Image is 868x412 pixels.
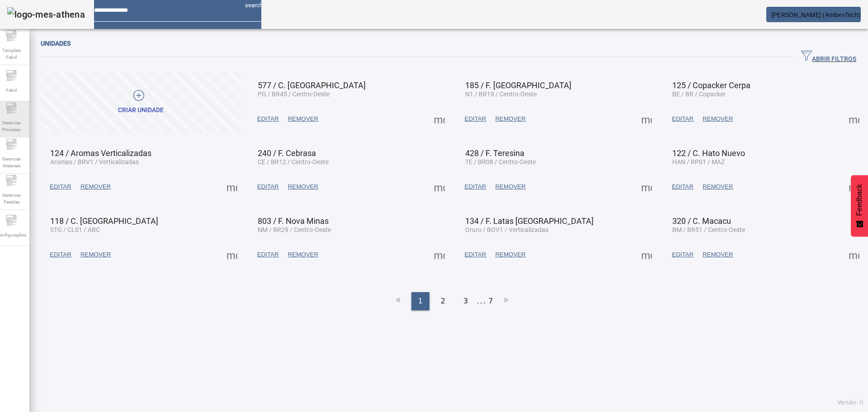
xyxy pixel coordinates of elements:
[257,114,279,123] span: EDITAR
[3,84,19,96] span: Fabril
[288,182,318,191] span: REMOVER
[50,182,71,191] span: EDITAR
[667,246,698,263] button: EDITAR
[431,111,448,127] button: Mais
[465,226,548,233] span: Oruro / BOV1 / Verticalizadas
[431,246,448,263] button: Mais
[253,111,283,127] button: EDITAR
[283,246,323,263] button: REMOVER
[698,246,737,263] button: REMOVER
[672,250,693,259] span: EDITAR
[495,114,525,123] span: REMOVER
[41,72,241,133] button: Criar unidade
[771,11,861,19] span: [PERSON_NAME] (AmbevTech)
[80,182,111,191] span: REMOVER
[258,226,331,233] span: NM / BR29 / Centro-Oeste
[672,114,693,123] span: EDITAR
[846,111,862,127] button: Mais
[50,148,151,158] span: 124 / Aromas Verticalizadas
[80,250,111,259] span: REMOVER
[638,179,655,195] button: Mais
[465,216,594,226] span: 134 / F. Latas [GEOGRAPHIC_DATA]
[431,179,448,195] button: Mais
[258,216,329,226] span: 803 / F. Nova Minas
[283,179,323,195] button: REMOVER
[488,292,493,310] li: 7
[224,246,240,263] button: Mais
[224,179,240,195] button: Mais
[76,246,115,263] button: REMOVER
[477,292,486,310] li: ...
[672,148,745,158] span: 122 / C. Hato Nuevo
[460,246,491,263] button: EDITAR
[703,114,733,123] span: REMOVER
[495,182,525,191] span: REMOVER
[667,111,698,127] button: EDITAR
[801,50,856,64] span: ABRIR FILTROS
[253,246,283,263] button: EDITAR
[441,296,445,307] span: 2
[794,49,863,65] button: ABRIR FILTROS
[837,399,863,406] span: Versão: ()
[846,246,862,263] button: Mais
[465,90,537,98] span: N1 / BR19 / Centro-Oeste
[253,179,283,195] button: EDITAR
[672,226,745,233] span: BM / BR51 / Centro-Oeste
[465,81,571,90] span: 185 / F. [GEOGRAPHIC_DATA]
[491,111,530,127] button: REMOVER
[258,81,366,90] span: 577 / C. [GEOGRAPHIC_DATA]
[638,111,655,127] button: Mais
[258,90,330,98] span: PG / BR45 / Centro-Oeste
[460,111,491,127] button: EDITAR
[50,216,158,226] span: 118 / C. [GEOGRAPHIC_DATA]
[257,250,279,259] span: EDITAR
[698,179,737,195] button: REMOVER
[50,226,100,233] span: STG / CL01 / ABC
[465,158,536,166] span: TE / BR08 / Centro-Oeste
[672,216,731,226] span: 320 / C. Macacu
[465,182,486,191] span: EDITAR
[45,179,76,195] button: EDITAR
[703,250,733,259] span: REMOVER
[288,250,318,259] span: REMOVER
[288,114,318,123] span: REMOVER
[45,246,76,263] button: EDITAR
[495,250,525,259] span: REMOVER
[50,250,71,259] span: EDITAR
[638,246,655,263] button: Mais
[465,114,486,123] span: EDITAR
[672,182,693,191] span: EDITAR
[851,175,868,237] button: Feedback - Mostrar pesquisa
[76,179,115,195] button: REMOVER
[672,90,726,98] span: BE / BR / Copacker
[257,182,279,191] span: EDITAR
[50,158,139,166] span: Aromas / BRV1 / Verticalizadas
[855,184,863,216] span: Feedback
[672,81,750,90] span: 125 / Copacker Cerpa
[118,106,164,115] div: Criar unidade
[698,111,737,127] button: REMOVER
[460,179,491,195] button: EDITAR
[672,158,725,166] span: HAN / RP01 / MAZ
[491,246,530,263] button: REMOVER
[41,40,71,47] span: Unidades
[491,179,530,195] button: REMOVER
[667,179,698,195] button: EDITAR
[258,148,316,158] span: 240 / F. Cebrasa
[7,7,85,22] img: logo-mes-athena
[258,158,329,166] span: CE / BR12 / Centro-Oeste
[283,111,323,127] button: REMOVER
[463,296,468,307] span: 3
[465,250,486,259] span: EDITAR
[465,148,524,158] span: 428 / F. Teresina
[846,179,862,195] button: Mais
[703,182,733,191] span: REMOVER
